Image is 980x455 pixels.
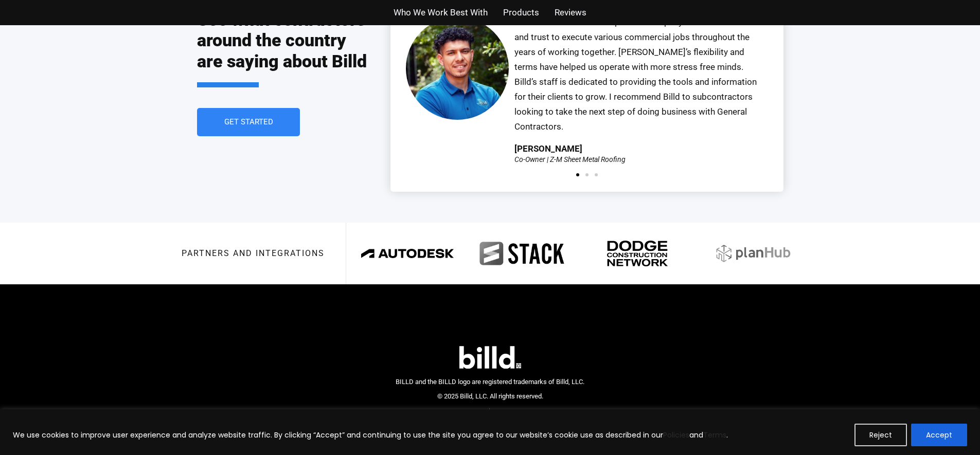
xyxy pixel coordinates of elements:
[555,5,586,20] a: Reviews
[13,429,728,441] p: We use cookies to improve user experience and analyze website traffic. By clicking “Accept” and c...
[503,5,539,20] a: Products
[514,156,626,163] div: Co-Owner | Z-M Sheet Metal Roofing
[182,249,325,258] h3: Partners and integrations
[448,408,487,418] a: Terms of Use
[911,424,967,446] button: Accept
[396,378,584,401] span: BILLD and the BILLD logo are registered trademarks of Billd, LLC. © 2025 Billd, LLC. All rights r...
[394,5,488,20] a: Who We Work Best With
[197,9,370,87] h2: See what contractors around the country are saying about Billd
[514,144,582,153] div: [PERSON_NAME]
[595,173,598,176] span: Go to slide 3
[576,173,579,176] span: Go to slide 1
[224,118,273,126] span: Get Started
[514,2,762,131] span: When I was first introduced to Billd, I didn’t know what to expect but their services have helped...
[492,408,532,418] a: Privacy Policy
[448,408,532,418] nav: Menu
[197,108,300,136] a: Get Started
[703,430,726,440] a: Terms
[854,424,907,446] button: Reject
[663,430,689,440] a: Policies
[585,173,589,176] span: Go to slide 2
